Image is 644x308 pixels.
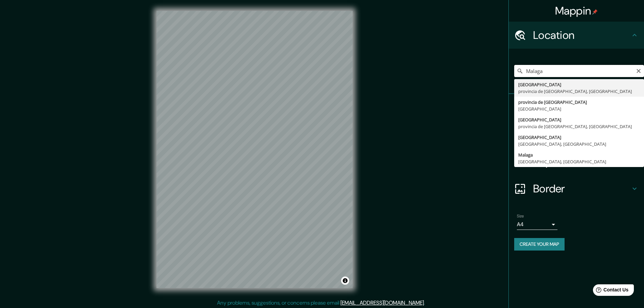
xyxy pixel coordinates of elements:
a: [EMAIL_ADDRESS][DOMAIN_NAME] [340,299,424,306]
h4: Location [533,28,630,42]
div: Style [509,121,644,148]
div: Border [509,175,644,202]
img: pin-icon.png [592,9,598,15]
div: [GEOGRAPHIC_DATA] [518,134,640,141]
div: [GEOGRAPHIC_DATA] [518,105,640,112]
div: A4 [517,219,557,230]
div: Layout [509,148,644,175]
div: . [425,299,426,307]
div: [GEOGRAPHIC_DATA], [GEOGRAPHIC_DATA] [518,158,640,165]
button: Create your map [514,238,565,251]
div: provincia de [GEOGRAPHIC_DATA], [GEOGRAPHIC_DATA] [518,88,640,95]
h4: Border [533,182,630,195]
div: [GEOGRAPHIC_DATA] [518,116,640,123]
div: Pins [509,94,644,121]
div: provincia de [GEOGRAPHIC_DATA] [518,99,640,105]
div: provincia de [GEOGRAPHIC_DATA], [GEOGRAPHIC_DATA] [518,123,640,130]
button: Toggle attribution [341,277,349,285]
div: . [426,299,427,307]
h4: Layout [533,155,630,168]
input: Pick your city or area [514,65,644,77]
h4: Mappin [555,4,598,18]
button: Clear [636,67,641,74]
iframe: Help widget launcher [584,282,637,301]
div: [GEOGRAPHIC_DATA], [GEOGRAPHIC_DATA] [518,141,640,147]
p: Any problems, suggestions, or concerns please email . [217,299,425,307]
label: Size [517,213,524,219]
canvas: Map [157,11,353,288]
div: Location [509,22,644,49]
div: [GEOGRAPHIC_DATA] [518,81,640,88]
div: Malaga [518,151,640,158]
